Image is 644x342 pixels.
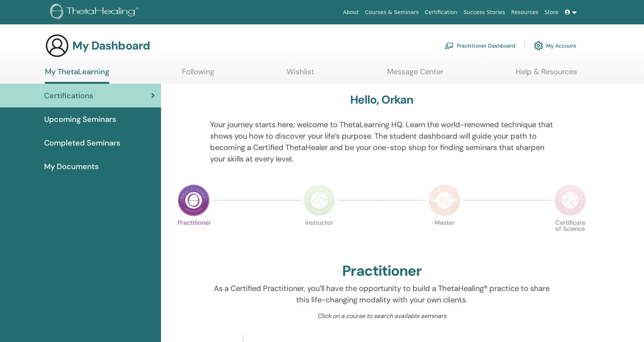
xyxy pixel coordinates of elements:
[542,5,562,19] a: Store
[362,5,422,19] a: Courses & Seminars
[44,137,120,149] span: Completed Seminars
[210,119,553,165] p: Your journey starts here; welcome to ThetaLearning HQ. Learn the world-renowned technique that sh...
[429,220,461,252] p: Master
[44,161,99,172] span: My Documents
[461,5,508,19] a: Success Stories
[45,67,109,84] a: My ThetaLearning
[445,42,454,49] img: chalkboard-teacher.svg
[303,184,335,216] img: Instructor
[429,184,461,216] img: Master
[72,39,150,53] h3: My Dashboard
[210,312,553,321] p: Click on a course to search available seminars
[516,67,577,82] a: Help & Resources
[422,5,460,19] a: Certification
[210,283,553,305] p: As a Certified Practitioner, you’ll have the opportunity to build a ThetaHealing® practice to sha...
[182,67,214,82] a: Following
[178,220,210,252] p: Practitioner
[340,5,362,19] a: About
[534,37,576,54] a: My Account
[178,184,210,216] img: Practitioner
[554,184,586,216] img: Certificate of Science
[508,5,542,19] a: Resources
[303,220,335,252] p: Instructor
[44,113,116,125] span: Upcoming Seminars
[350,93,413,107] h3: Hello, Orkan
[342,262,422,280] h2: Practitioner
[45,34,69,58] img: generic-user-icon.jpg
[554,220,586,252] p: Certificate of Science
[387,67,443,82] a: Message Center
[50,4,141,21] img: logo.png
[287,67,314,82] a: Wishlist
[534,39,543,52] img: cog.svg
[44,90,93,101] span: Certifications
[445,37,515,54] a: Practitioner Dashboard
